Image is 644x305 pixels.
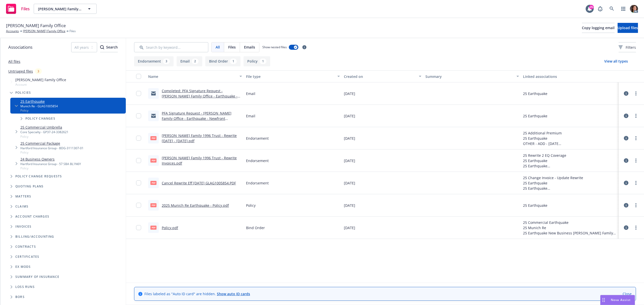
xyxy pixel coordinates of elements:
[162,225,178,230] a: Policy.pdf
[150,226,156,229] span: pdf
[15,225,32,228] span: Invoices
[35,68,42,74] div: 3
[15,77,66,82] span: [PERSON_NAME] Family Office
[136,74,141,79] input: Select all
[523,136,562,141] div: 25 Earthquake
[523,230,617,236] div: 25 Earthquake New Business [PERSON_NAME] Family 1996 Trust
[246,158,269,163] span: Endorsement
[6,29,19,33] a: Accounts
[619,42,636,52] button: Filters
[344,91,355,96] span: [DATE]
[15,255,39,258] span: Certificates
[23,29,65,33] a: [PERSON_NAME] Family Office
[136,180,141,185] input: Toggle Row Selected
[626,45,636,50] span: Filters
[38,6,82,12] span: [PERSON_NAME] Family Office
[596,56,636,66] button: View all types
[8,69,33,74] a: Untriaged files
[246,225,265,230] span: Bind Order
[25,117,55,120] span: Policy changes
[4,2,32,16] a: Files
[15,205,28,208] span: Claims
[342,70,423,82] button: Created on
[134,56,174,66] button: Endorsement
[618,4,628,14] a: Switch app
[15,185,44,188] span: Quoting plans
[177,56,202,66] button: Email
[136,225,141,230] input: Toggle Row Selected
[0,232,126,302] div: Folder Tree Example
[146,70,244,82] button: Name
[20,141,84,146] a: 25 Commercial Package
[344,225,355,230] span: [DATE]
[521,70,619,82] button: Linked associations
[595,4,605,14] a: Report a Bug
[0,76,126,232] div: Tree Example
[162,111,231,126] a: PFA Signature Request - [PERSON_NAME] Family Office - Earthquake - Newfront Insurance
[150,203,156,207] span: pdf
[15,195,31,198] span: Matters
[246,136,269,141] span: Endorsement
[623,291,632,296] a: Close
[344,180,355,186] span: [DATE]
[15,91,31,94] span: Policies
[523,163,566,169] div: 25 Earthquake
[20,150,84,155] span: Policy
[633,180,639,186] a: more
[230,59,237,64] div: 1
[523,180,583,186] div: 25 Earthquake
[523,220,617,225] div: 25 Commercial Earthquake
[21,7,30,11] span: Files
[15,235,54,238] span: Billing/Accounting
[162,181,236,185] a: Cancel Rewrite Eff [DATE] GLAG1005854.PDF
[523,91,547,96] div: 25 Earthquake
[15,295,25,298] span: BORs
[523,153,566,158] div: 25 Rewrite 2 EQ Coverage
[8,59,20,64] a: All files
[600,295,635,305] button: Nova Assist
[523,203,547,208] div: 25 Earthquake
[150,159,156,162] span: pdf
[136,158,141,163] input: Toggle Row Selected
[618,25,638,30] span: Upload files
[20,157,81,162] a: 24 Business Owners
[246,74,334,79] div: File type
[423,70,521,82] button: Summary
[246,203,256,208] span: Policy
[20,104,58,108] div: Munich Re - GLAG1005854
[262,45,287,49] span: Show nested files
[216,44,220,50] span: All
[600,295,607,305] div: Drag to move
[20,99,58,104] a: 25 Earthquake
[523,158,566,163] div: 25 Earthquake
[150,181,156,185] span: PDF
[523,225,617,230] div: 25 Munich Re
[20,108,58,113] span: Policy
[582,23,615,33] button: Copy logging email
[633,113,639,119] a: more
[20,125,68,130] a: 25 Commercial Umbrella
[144,291,250,296] span: Files labeled as "Auto ID card" are hidden.
[136,91,141,96] input: Toggle Row Selected
[523,113,547,119] div: 25 Earthquake
[633,225,639,231] a: more
[228,44,236,50] span: Files
[100,42,118,52] div: Search
[344,113,355,119] span: [DATE]
[523,141,562,146] div: OTHER - ADD - [DATE]
[136,136,141,141] input: Toggle Row Selected
[260,59,266,64] div: 1
[34,4,97,14] button: [PERSON_NAME] Family Office
[244,56,270,66] button: Policy
[344,203,355,208] span: [DATE]
[246,180,269,186] span: Endorsement
[162,156,237,166] a: [PERSON_NAME] Family 1996 Trust - Rewrite Invoices.pdf
[618,23,638,33] button: Upload files
[15,275,59,278] span: Summary of insurance
[523,186,583,191] div: 25 Earthquake
[344,136,355,141] span: [DATE]
[244,70,342,82] button: File type
[15,82,66,87] span: Account
[100,42,118,52] button: SearchSearch
[15,265,31,268] span: Ex Mods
